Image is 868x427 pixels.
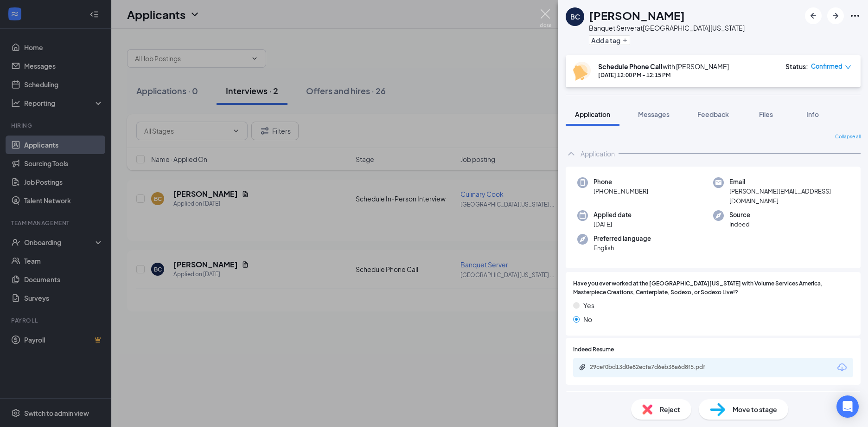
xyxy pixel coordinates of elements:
span: Have you ever worked at the [GEOGRAPHIC_DATA][US_STATE] with Volume Services America, Masterpiece... [573,279,853,297]
span: Application [575,110,610,118]
div: [DATE] 12:00 PM - 12:15 PM [598,71,729,79]
span: Info [806,110,819,118]
span: Indeed [729,220,750,229]
span: Phone [594,177,648,187]
button: PlusAdd a tag [589,35,630,45]
span: [DATE] [594,220,632,229]
span: Messages [638,110,670,118]
span: Preferred language [594,234,651,243]
span: Indeed Resume [573,345,614,354]
svg: Paperclip [579,363,586,371]
span: Applied date [594,210,632,220]
span: Reject [660,404,680,414]
span: Email [729,177,849,187]
div: Application [581,149,615,158]
div: BC [570,12,580,21]
svg: ArrowRight [830,10,841,21]
span: Move to stage [733,404,777,414]
h1: [PERSON_NAME] [589,7,685,23]
svg: ArrowLeftNew [808,10,819,21]
div: Banquet Server at [GEOGRAPHIC_DATA][US_STATE] [589,23,745,32]
span: [PERSON_NAME][EMAIL_ADDRESS][DOMAIN_NAME] [729,187,849,206]
span: [PHONE_NUMBER] [594,187,648,196]
button: ArrowRight [827,7,844,24]
span: down [845,64,851,71]
span: Confirmed [811,62,842,71]
svg: ChevronUp [566,148,577,159]
span: Collapse all [835,133,861,141]
span: Files [759,110,773,118]
span: No [583,314,592,324]
svg: Plus [622,38,628,43]
div: Open Intercom Messenger [836,395,859,418]
div: 29cef0bd13d0e82ecfa7d6eb38a6d8f5.pdf [590,363,720,371]
div: Status : [785,62,808,71]
span: Yes [583,300,594,311]
svg: Download [836,362,848,373]
button: ArrowLeftNew [805,7,822,24]
span: Feedback [697,110,729,118]
span: Source [729,210,750,220]
a: Paperclip29cef0bd13d0e82ecfa7d6eb38a6d8f5.pdf [579,363,729,372]
svg: Ellipses [849,10,861,21]
div: with [PERSON_NAME] [598,62,729,71]
b: Schedule Phone Call [598,62,663,71]
span: English [594,243,651,252]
